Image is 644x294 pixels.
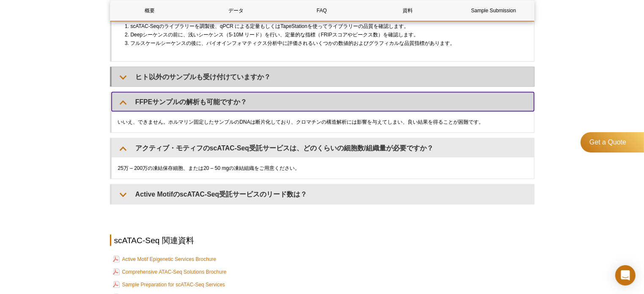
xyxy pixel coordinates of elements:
[454,0,533,21] a: Sample Submission
[110,0,190,21] a: 概要
[196,0,276,21] a: データ
[131,31,520,39] li: Deepシーケンスの前に、浅いシーケンス（5-10M リード）を行い、定量的な指標（FRIPスコアやピークス数）を確認します。
[112,185,534,204] summary: Active MotifのscATAC-Seq受託サービスのリード数は？
[615,265,636,286] div: Open Intercom Messenger
[131,39,520,47] li: フルスケールシーケンスの後に、バイオインフォマティクス分析中に評価されるいくつかの数値的およびグラフィカルな品質指標があります。
[112,111,534,133] div: いいえ、できません。ホルマリン固定したサンプルのDNAは断片化しており、クロマチンの構造解析には影響を与えてしまい、良い結果を得ることが困難です。
[112,139,534,158] summary: アクティブ・モティフのscATAC-Seq受託サービスは、どのくらいの細胞数/組織量が必要ですか？
[113,267,227,277] a: Comprehensive ATAC-Seq Solutions Brochure
[581,132,644,153] a: Get a Quote
[113,254,216,264] a: Active Motif Epigenetic Services Brochure
[131,22,520,31] li: scATAC-Seqのライブラリーを調製後、qPCR による定量もしくはTapeStationを使ってライブラリーの品質を確認します。
[282,0,362,21] a: FAQ
[110,235,534,246] h2: scATAC-Seq 関連資料
[112,158,534,179] div: 25万 – 200万の凍結保存細胞、または20 – 50 mgの凍結組織をご用意ください。
[112,7,534,61] div: scATAC-Seq受託サービスでは、3段階の品質管理を行っています。
[368,0,447,21] a: 資料
[112,67,534,86] summary: ヒト以外のサンプルも受け付けていますか？
[113,280,225,290] a: Sample Preparation for scATAC-Seq Services
[112,92,534,111] summary: FFPEサンプルの解析も可能ですか？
